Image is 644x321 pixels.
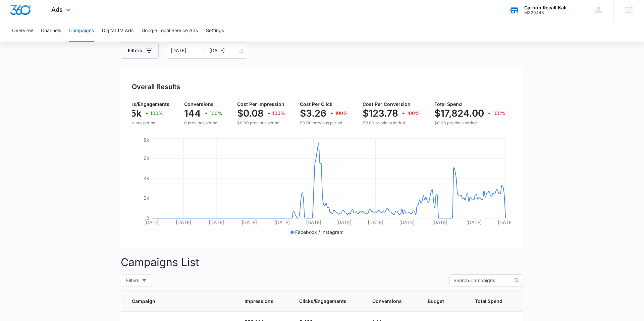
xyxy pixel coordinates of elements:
[184,120,222,126] p: 0 previous period
[434,108,484,119] p: $17,824.00
[434,120,505,126] p: $0.00 previous period
[524,10,573,15] div: account id
[274,219,290,225] tspan: [DATE]
[399,219,415,225] tspan: [DATE]
[144,219,160,225] tspan: [DATE]
[306,219,321,225] tspan: [DATE]
[210,111,222,116] p: 100%
[363,120,420,126] p: $0.00 previous period
[428,298,449,305] span: Budget
[150,111,163,116] p: 100%
[126,277,139,284] span: Filters
[475,298,502,305] span: Total Spend
[122,101,169,107] span: Clicks/Engagements
[299,298,346,305] span: Clicks/Engagements
[241,219,257,225] tspan: [DATE]
[41,20,61,42] button: Channels
[171,47,199,54] input: Start date
[372,298,402,305] span: Conversions
[201,48,207,53] span: swap-right
[498,219,513,225] tspan: [DATE]
[300,101,332,107] span: Cost Per Click
[432,219,447,225] tspan: [DATE]
[245,298,273,305] span: Impressions
[300,108,326,119] p: $3.26
[142,20,198,42] button: Google Local Service Ads
[209,47,237,54] input: End date
[121,274,152,286] button: Filters
[144,195,149,201] tspan: 2k
[122,120,169,126] p: 0 previous period
[144,155,149,161] tspan: 6k
[524,5,573,10] div: account name
[363,108,398,119] p: $123.78
[184,108,201,119] p: 144
[122,108,142,119] p: 5.5k
[146,215,149,221] tspan: 0
[132,298,219,305] span: Campaign
[12,20,33,42] button: Overview
[121,254,523,270] p: Campaigns List
[51,6,63,13] span: Ads
[144,175,149,181] tspan: 4k
[237,101,284,107] span: Cost Per Impression
[336,219,352,225] tspan: [DATE]
[132,82,180,92] h3: Overall Results
[206,20,224,42] button: Settings
[300,120,348,126] p: $0.00 previous period
[201,48,207,53] span: to
[511,274,523,286] button: search
[295,229,343,236] p: Facebook / Instagram
[493,111,505,116] p: 100%
[237,120,285,126] p: $0.00 previous period
[69,20,94,42] button: Campaigns
[121,43,159,59] button: Filters
[363,101,411,107] span: Cost Per Conversion
[144,137,149,143] tspan: 8k
[407,111,420,116] p: 100%
[335,111,348,116] p: 100%
[466,219,482,225] tspan: [DATE]
[176,219,191,225] tspan: [DATE]
[102,20,133,42] button: Digital TV Ads
[434,101,462,107] span: Total Spend
[272,111,285,116] p: 100%
[184,101,214,107] span: Conversions
[511,278,523,283] span: search
[209,219,224,225] tspan: [DATE]
[453,277,502,284] input: Search Campaigns
[368,219,383,225] tspan: [DATE]
[237,108,264,119] p: $0.08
